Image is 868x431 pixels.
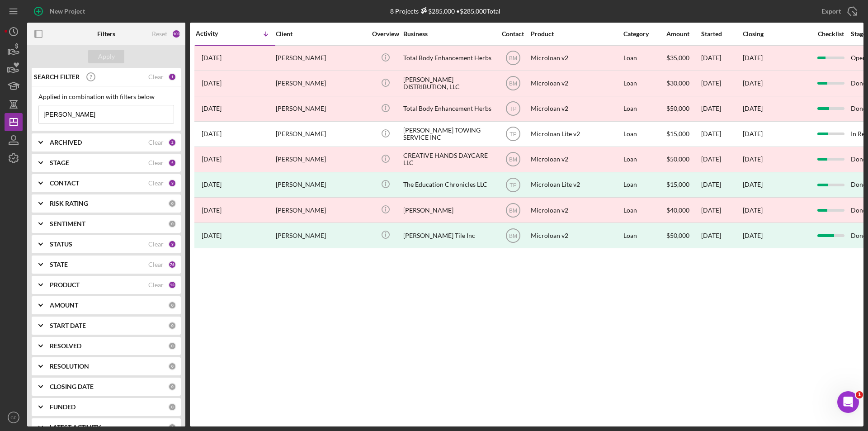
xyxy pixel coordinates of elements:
b: RISK RATING [50,200,88,207]
b: CLOSING DATE [50,383,94,390]
text: TP [509,131,516,137]
div: Total Body Enhancement Herbs [403,97,494,121]
div: Overview [368,30,402,38]
b: STATE [50,261,68,268]
div: [DATE] [701,122,742,146]
div: 2 [168,138,176,147]
div: [DATE] [701,173,742,197]
div: Microloan v2 [531,71,621,95]
div: Client [276,30,366,38]
div: $285,000 [419,7,455,15]
time: 2023-09-26 23:49 [202,232,222,239]
b: PRODUCT [50,281,80,289]
time: 2024-09-17 22:55 [202,156,222,163]
div: [PERSON_NAME] [276,223,366,247]
div: 5 [168,159,176,167]
div: Reset [152,30,167,38]
div: Loan [623,223,665,247]
time: [DATE] [743,54,763,62]
div: 3 [168,179,176,187]
div: 1 [168,73,176,81]
div: [PERSON_NAME] DISTRIBUTION, LLC [403,71,494,95]
iframe: Intercom live chat [837,391,859,413]
div: [PERSON_NAME] [276,97,366,121]
div: Loan [623,198,665,222]
text: CP [10,415,16,420]
b: Filters [97,30,115,38]
div: $30,000 [666,71,700,95]
div: Microloan v2 [531,97,621,121]
button: Apply [88,50,124,63]
div: [DATE] [701,46,742,70]
div: New Project [50,2,85,20]
b: START DATE [50,322,86,329]
div: Microloan v2 [531,147,621,171]
div: Clear [148,139,164,146]
button: CP [5,408,23,426]
div: Clear [148,281,164,289]
div: 0 [168,199,176,208]
time: 2023-10-12 00:22 [202,207,222,214]
div: 0 [168,301,176,309]
b: SEARCH FILTER [34,73,80,81]
div: [PERSON_NAME] [276,71,366,95]
time: [DATE] [743,130,763,137]
text: BM [509,81,517,87]
div: Clear [148,261,164,268]
div: [DATE] [701,198,742,222]
time: [DATE] [743,206,763,214]
div: Clear [148,73,164,81]
div: Loan [623,173,665,197]
div: Clear [148,180,164,187]
text: TP [509,182,516,188]
div: [PERSON_NAME] [276,173,366,197]
div: Applied in combination with filters below [38,93,174,100]
b: STAGE [50,159,69,166]
div: $50,000 [666,223,700,247]
span: $15,000 [666,130,689,137]
div: 13 [168,281,176,289]
div: Product [531,30,621,38]
text: BM [509,55,517,62]
div: Microloan Lite v2 [531,173,621,197]
div: Total Body Enhancement Herbs [403,46,494,70]
text: TP [509,106,516,112]
div: [DATE] [701,147,742,171]
time: 2025-08-06 02:01 [202,54,222,62]
div: The Education Chronicles LLC [403,173,494,197]
b: STATUS [50,241,72,248]
div: $40,000 [666,198,700,222]
div: 0 [168,403,176,411]
div: [PERSON_NAME] [276,46,366,70]
div: [PERSON_NAME] [276,147,366,171]
div: [DATE] [701,97,742,121]
div: $50,000 [666,147,700,171]
div: 0 [168,322,176,330]
text: BM [509,207,517,213]
div: $50,000 [666,97,700,121]
div: Loan [623,71,665,95]
div: CREATIVE HANDS DAYCARE LLC [403,147,494,171]
text: BM [509,232,517,239]
div: Loan [623,46,665,70]
div: 3 [168,240,176,248]
b: FUNDED [50,403,75,411]
div: [DATE] [701,223,742,247]
div: 0 [168,220,176,228]
div: Amount [666,30,700,38]
div: Contact [496,30,530,38]
time: [DATE] [743,104,763,112]
div: Checklist [811,30,850,38]
div: Export [821,2,841,20]
time: 2025-01-13 17:14 [202,80,222,87]
b: SENTIMENT [50,220,85,227]
div: Loan [623,97,665,121]
button: New Project [27,2,94,20]
div: Microloan v2 [531,46,621,70]
b: CONTACT [50,180,79,187]
div: [PERSON_NAME] [276,198,366,222]
div: [PERSON_NAME] [403,198,494,222]
time: 2024-10-24 18:20 [202,105,222,112]
div: [DATE] [701,71,742,95]
b: RESOLUTION [50,363,89,370]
